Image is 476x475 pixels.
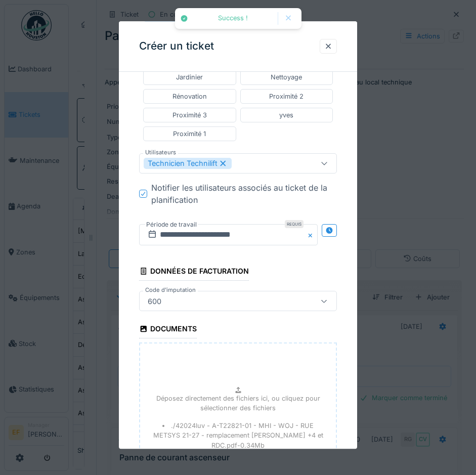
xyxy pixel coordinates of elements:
div: yves [279,110,293,120]
label: Utilisateurs [143,148,178,157]
div: Documents [139,322,197,339]
div: Rénovation [172,92,207,101]
div: Technicien Technilift [144,158,232,169]
div: 600 [144,296,165,307]
div: Notifier les utilisateurs associés au ticket de la planification [151,182,337,206]
button: Close [307,224,318,245]
p: Déposez directement des fichiers ici, ou cliquez pour sélectionner des fichiers [148,394,328,413]
li: ./42024luv - A-T22821-01 - MHI - WOJ - RUE METSYS 21-27 - remplacement [PERSON_NAME] +4 et RDC.pd... [148,421,328,450]
label: Période de travail [145,219,198,230]
div: Données de facturation [139,264,249,281]
div: Proximité 1 [173,129,206,139]
div: Proximité 2 [269,92,304,101]
h3: Créer un ticket [139,40,214,53]
div: Proximité 3 [172,110,207,120]
div: Requis [285,220,304,228]
div: Success ! [193,14,273,23]
div: Nettoyage [271,73,302,82]
div: Jardinier [176,73,203,82]
label: Code d'imputation [143,286,198,295]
